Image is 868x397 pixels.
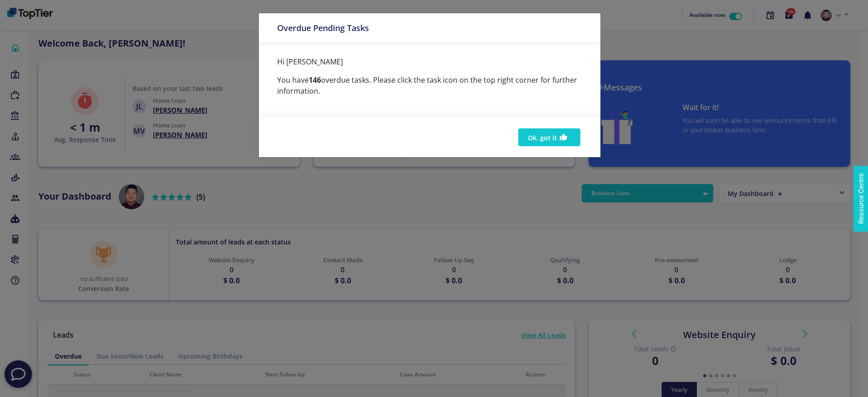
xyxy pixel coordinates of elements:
[277,74,582,96] p: You have overdue tasks. Please click the task icon on the top right corner for further information.
[8,2,58,13] span: Resource Centre
[518,128,580,146] button: Ok, got it
[277,22,369,33] h5: Overdue Pending Tasks
[309,75,321,85] b: 146
[277,56,582,67] p: Hi [PERSON_NAME]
